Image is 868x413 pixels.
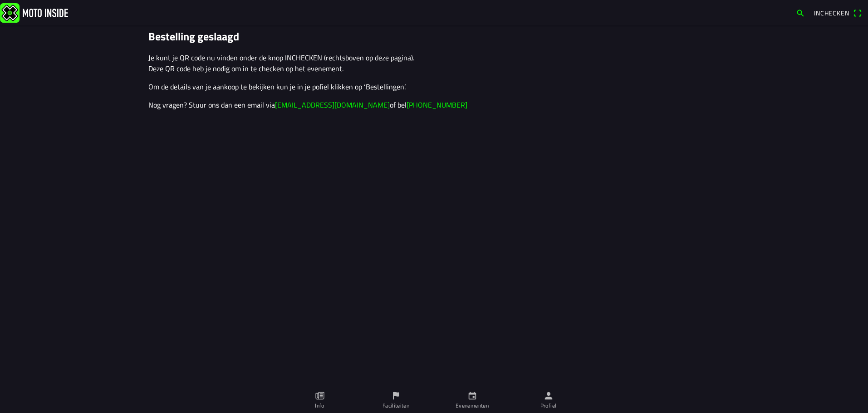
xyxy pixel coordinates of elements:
a: [PHONE_NUMBER] [407,99,467,110]
a: [EMAIL_ADDRESS][DOMAIN_NAME] [275,99,390,110]
ion-icon: calendar [467,391,477,401]
p: Je kunt je QR code nu vinden onder de knop INCHECKEN (rechtsboven op deze pagina). Deze QR code h... [148,52,720,74]
ion-label: Faciliteiten [383,402,409,410]
span: Inchecken [814,8,849,18]
ion-label: Info [315,402,324,410]
p: Nog vragen? Stuur ons dan een email via of bel [148,99,720,110]
a: search [791,5,809,20]
ion-label: Profiel [540,402,557,410]
ion-label: Evenementen [456,402,489,410]
p: Om de details van je aankoop te bekijken kun je in je pofiel klikken op ‘Bestellingen’. [148,81,720,92]
ion-icon: flag [391,391,401,401]
h1: Bestelling geslaagd [148,30,720,43]
ion-icon: paper [315,391,325,401]
a: Incheckenqr scanner [809,5,866,20]
ion-icon: person [544,391,554,401]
